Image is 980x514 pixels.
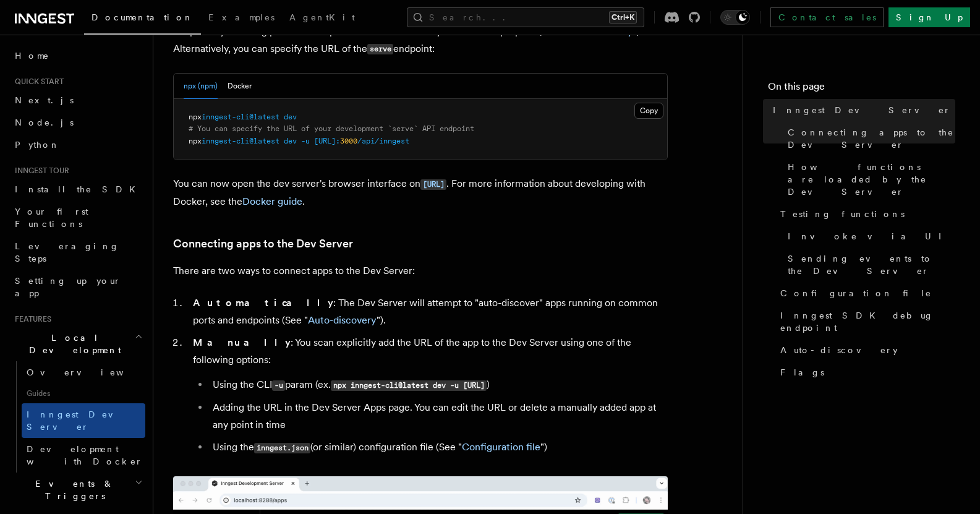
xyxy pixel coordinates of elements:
span: Examples [208,12,275,22]
button: Search...Ctrl+K [407,7,644,27]
button: Local Development [10,327,145,361]
span: Inngest tour [10,166,69,176]
a: How functions are loaded by the Dev Server [783,156,955,203]
span: inngest-cli@latest [202,137,279,145]
button: Copy [634,103,663,119]
span: AgentKit [289,12,355,22]
a: Configuration file [775,282,955,304]
a: Testing functions [775,203,955,225]
a: Configuration file [462,441,540,453]
div: Local Development [10,361,145,473]
a: AgentKit [282,4,362,33]
p: You can now open the dev server's browser interface on . For more information about developing wi... [173,175,668,210]
li: : You scan explicitly add the URL of the app to the Dev Server using one of the following options: [189,334,668,456]
strong: Manually [193,336,291,348]
strong: Automatically [193,297,333,309]
a: Home [10,45,145,67]
span: Quick start [10,77,64,87]
span: Flags [780,366,824,379]
span: Invoke via UI [788,230,952,242]
li: Adding the URL in the Dev Server Apps page. You can edit the URL or delete a manually added app a... [209,399,668,434]
span: Local Development [10,332,135,356]
button: Toggle dark mode [720,10,750,25]
span: Connecting apps to the Dev Server [788,126,955,151]
a: Node.js [10,111,145,134]
span: Guides [22,383,145,403]
a: [URL] [420,178,446,189]
span: /api/inngest [357,137,409,145]
button: npx (npm) [184,74,218,99]
span: Next.js [15,95,74,105]
span: Inngest Dev Server [773,104,951,116]
a: Leveraging Steps [10,235,145,270]
a: Inngest Dev Server [22,403,145,438]
a: Python [10,134,145,156]
span: Overview [27,367,154,377]
code: serve [367,44,393,54]
a: Documentation [84,4,201,35]
span: Development with Docker [27,444,143,466]
span: Your first Functions [15,207,88,229]
a: Inngest Dev Server [768,99,955,121]
span: npx [189,113,202,121]
span: Inngest SDK debug endpoint [780,309,955,334]
a: Sending events to the Dev Server [783,247,955,282]
span: Configuration file [780,287,932,299]
span: Leveraging Steps [15,241,119,263]
span: Auto-discovery [780,344,898,356]
span: Sending events to the Dev Server [788,252,955,277]
a: Flags [775,361,955,383]
a: Sign Up [888,7,970,27]
a: Development with Docker [22,438,145,473]
span: inngest-cli@latest [202,113,279,121]
p: There are two ways to connect apps to the Dev Server: [173,262,668,280]
a: Your first Functions [10,200,145,235]
button: Docker [228,74,252,99]
span: How functions are loaded by the Dev Server [788,161,955,198]
span: dev [284,137,297,145]
span: Features [10,314,51,324]
li: Using the (or similar) configuration file (See " ") [209,439,668,456]
a: Inngest SDK debug endpoint [775,304,955,339]
a: Invoke via UI [783,225,955,247]
a: Overview [22,361,145,383]
span: [URL]: [314,137,340,145]
span: Inngest Dev Server [27,409,132,432]
span: Setting up your app [15,276,121,298]
span: Documentation [92,12,194,22]
a: Next.js [10,89,145,111]
code: [URL] [420,179,446,190]
span: -u [301,137,310,145]
a: Docker guide [242,195,302,207]
span: Install the SDK [15,184,143,194]
a: Contact sales [770,7,884,27]
span: Testing functions [780,208,905,220]
button: Events & Triggers [10,473,145,507]
li: Using the CLI param (ex. ) [209,376,668,394]
span: npx [189,137,202,145]
a: Connecting apps to the Dev Server [173,235,353,252]
span: Events & Triggers [10,478,135,502]
code: inngest.json [254,443,310,453]
a: Connecting apps to the Dev Server [783,121,955,156]
a: Examples [201,4,282,33]
code: npx inngest-cli@latest dev -u [URL] [331,380,487,391]
a: Auto-discovery [565,25,633,37]
span: 3000 [340,137,357,145]
h4: On this page [768,79,955,99]
a: Auto-discovery [775,339,955,361]
code: -u [272,380,285,391]
span: dev [284,113,297,121]
a: Auto-discovery [308,314,377,326]
span: Home [15,49,49,62]
span: Node.js [15,118,74,127]
li: : The Dev Server will attempt to "auto-discover" apps running on common ports and endpoints (See ... [189,294,668,329]
span: Python [15,140,60,150]
a: Install the SDK [10,178,145,200]
span: # You can specify the URL of your development `serve` API endpoint [189,124,474,133]
kbd: Ctrl+K [609,11,637,24]
a: Setting up your app [10,270,145,304]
